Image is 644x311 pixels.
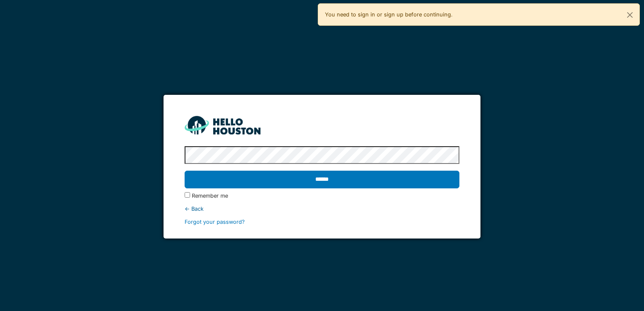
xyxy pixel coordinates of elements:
img: HH_line-BYnF2_Hg.png [185,116,260,134]
div: You need to sign in or sign up before continuing. [318,3,640,26]
label: Remember me [192,192,228,200]
a: Forgot your password? [185,219,245,225]
div: ← Back [185,205,459,213]
button: Close [620,4,639,26]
